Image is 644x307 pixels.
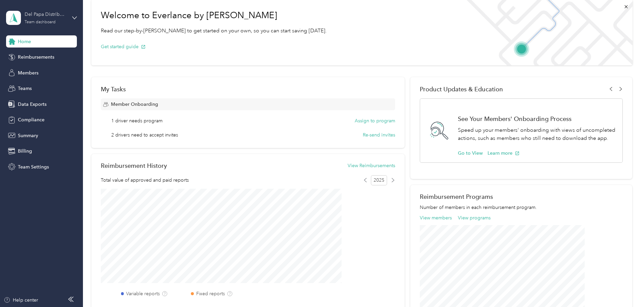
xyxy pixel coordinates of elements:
[25,11,67,18] div: Del Papa Distributing
[420,86,503,93] span: Product Updates & Education
[4,297,38,304] button: Help center
[18,148,32,155] span: Billing
[196,290,225,297] label: Fixed reports
[420,214,452,221] button: View members
[458,150,483,157] button: Go to View
[458,214,491,221] button: View programs
[18,163,49,171] span: Team Settings
[25,20,56,24] div: Team dashboard
[101,10,327,21] h1: Welcome to Everlance by [PERSON_NAME]
[101,27,327,35] p: Read our step-by-[PERSON_NAME] to get started on your own, so you can start saving [DATE].
[488,150,520,157] button: Learn more
[18,69,38,76] span: Members
[111,101,158,108] span: Member Onboarding
[355,117,395,124] button: Assign to program
[458,115,615,122] h1: See Your Members' Onboarding Process
[111,117,163,124] span: 1 driver needs program
[420,193,623,200] h2: Reimbursement Programs
[18,101,47,108] span: Data Exports
[18,132,38,139] span: Summary
[101,86,395,93] div: My Tasks
[126,290,160,297] label: Variable reports
[101,162,167,169] h2: Reimbursement History
[111,131,178,139] span: 2 drivers need to accept invites
[371,175,387,185] span: 2025
[18,38,31,45] span: Home
[18,116,45,123] span: Compliance
[606,269,644,307] iframe: Everlance-gr Chat Button Frame
[458,126,615,143] p: Speed up your members' onboarding with views of uncompleted actions, such as members who still ne...
[348,162,395,169] button: View Reimbursements
[18,54,54,61] span: Reimbursements
[363,131,395,139] button: Re-send invites
[18,85,32,92] span: Teams
[101,177,189,184] span: Total value of approved and paid reports
[101,43,146,50] button: Get started guide
[420,204,623,211] p: Number of members in each reimbursement program.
